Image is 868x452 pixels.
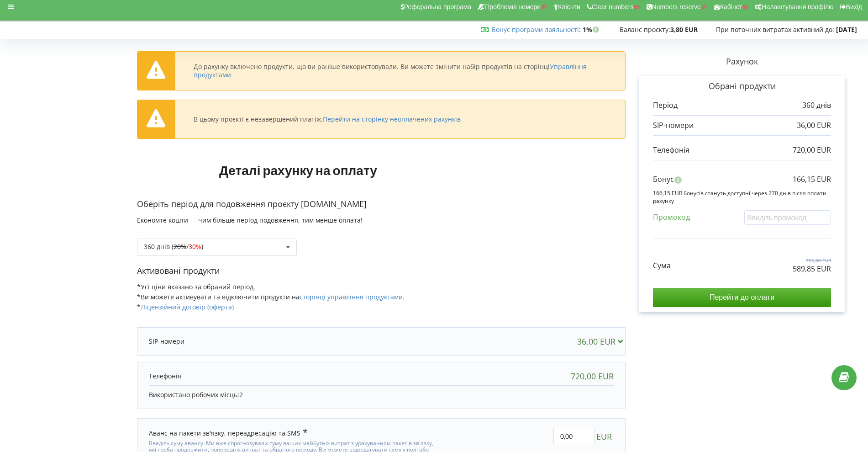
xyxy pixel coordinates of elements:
[620,25,670,34] span: Баланс проєкту:
[720,3,742,11] span: Кабінет
[744,210,831,224] input: Введіть промокод
[653,288,831,307] input: Перейти до оплати
[137,265,626,277] p: Активовані продукти
[485,3,541,11] span: Проблемні номери
[836,25,857,34] strong: [DATE]
[802,100,831,111] p: 360 днів
[653,212,690,223] p: Промокод
[137,148,459,192] h1: Деталі рахунку на оплату
[577,337,627,346] div: 36,00 EUR
[670,25,698,34] strong: 3,80 EUR
[653,145,689,155] p: Телефонія
[149,372,181,381] p: Телефонія
[404,3,472,11] span: Реферальна програма
[149,428,308,438] div: Аванс на пакети зв'язку, переадресацію та SMS
[144,244,203,250] div: 360 днів ( / )
[626,56,858,68] p: Рахунок
[149,390,614,399] p: Використано робочих місць:
[194,63,607,79] div: До рахунку включено продукти, що ви раніше використовували. Ви можете змінити набір продуктів на ...
[596,428,612,445] span: EUR
[797,120,831,131] p: 36,00 EUR
[137,198,626,210] p: Оберіть період для подовження проєкту [DOMAIN_NAME]
[137,216,363,224] span: Економте кошти — чим більше період подовження, тим менше оплата!
[653,100,678,111] p: Період
[323,115,461,123] a: Перейти на сторінку неоплачених рахунків
[137,282,255,291] span: *Усі ціни вказано за обраний період.
[846,3,862,11] span: Вихід
[194,62,587,79] a: Управління продуктами
[653,174,674,185] p: Бонус
[571,372,614,381] div: 720,00 EUR
[793,145,831,155] p: 720,00 EUR
[653,261,671,271] p: Сума
[716,25,834,34] span: При поточних витратах активний до:
[583,25,601,34] strong: 1%
[194,115,461,123] div: В цьому проєкті є незавершений платіж.
[653,120,694,131] p: SIP-номери
[137,292,405,301] span: *Ви можете активувати та відключити продукти на
[793,174,831,185] p: 166,15 EUR
[558,3,580,11] span: Клієнти
[592,3,634,11] span: Clear numbers
[239,390,243,399] span: 2
[653,80,831,92] p: Обрані продукти
[174,242,186,251] s: 20%
[300,292,405,301] a: сторінці управління продуктами.
[492,25,579,34] a: Бонус програми лояльності
[652,3,701,11] span: Numbers reserve
[149,337,184,346] p: SIP-номери
[141,303,234,311] a: Ліцензійний договір (оферта)
[492,25,581,34] span: :
[793,264,831,274] p: 589,85 EUR
[653,189,831,205] p: 166,15 EUR бонусів стануть доступні через 270 днів після оплати рахунку
[793,257,831,264] p: 756,00 EUR
[189,242,201,251] span: 30%
[762,3,833,11] span: Налаштування профілю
